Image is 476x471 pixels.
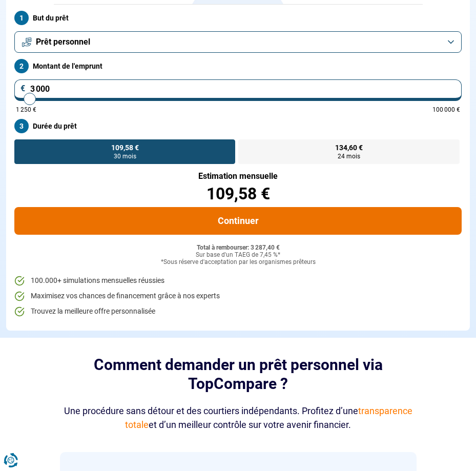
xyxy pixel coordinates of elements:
[14,276,462,286] li: 100.000+ simulations mensuelles réussies
[14,244,462,252] div: Total à rembourser: 3 287,40 €
[14,291,462,301] li: Maximisez vos chances de financement grâce à nos experts
[335,144,363,151] span: 134,60 €
[16,107,36,113] span: 1 250 €
[14,252,462,259] div: Sur base d'un TAEG de 7,45 %*
[36,36,90,48] span: Prêt personnel
[125,405,412,430] span: transparence totale
[14,172,462,180] div: Estimation mensuelle
[14,11,462,25] label: But du prêt
[111,144,139,151] span: 109,58 €
[14,59,462,73] label: Montant de l'emprunt
[432,107,460,113] span: 100 000 €
[14,119,462,133] label: Durée du prêt
[114,153,136,159] span: 30 mois
[20,85,26,93] span: €
[14,306,462,317] li: Trouvez la meilleure offre personnalisée
[14,207,462,235] button: Continuer
[14,259,462,266] div: *Sous réserve d'acceptation par les organismes prêteurs
[338,153,360,159] span: 24 mois
[14,31,462,53] button: Prêt personnel
[60,355,417,394] h2: Comment demander un prêt personnel via TopCompare ?
[14,186,462,202] div: 109,58 €
[60,404,417,432] div: Une procédure sans détour et des courtiers indépendants. Profitez d’une et d’un meilleur contrôle...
